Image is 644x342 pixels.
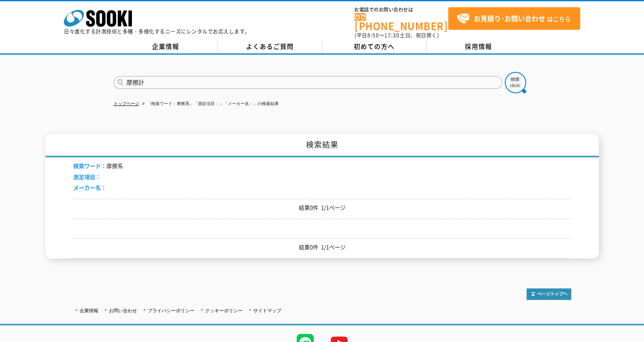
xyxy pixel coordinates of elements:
a: 採用情報 [426,40,531,53]
a: お問い合わせ [109,308,137,313]
a: よくあるご質問 [218,40,322,53]
span: メーカー名： [73,183,106,191]
span: 検索ワード： [73,162,106,170]
a: 初めての方へ [322,40,426,53]
p: 結果0件 1/1ページ [73,203,571,212]
a: [PHONE_NUMBER] [355,13,448,31]
p: 日々進化する計測技術と多種・多様化するニーズにレンタルでお応えします。 [64,29,250,34]
input: 商品名、型式、NETIS番号を入力してください [114,76,502,89]
span: 初めての方へ [354,42,395,51]
li: 摩擦系 [73,162,123,171]
span: 測定項目： [73,173,101,181]
span: 8:50 [367,31,379,39]
li: 「検索ワード：摩擦系」「測定項目：」「メーカー名：」の検索結果 [140,100,279,108]
h1: 検索結果 [46,134,599,157]
a: 企業情報 [80,308,98,313]
span: お電話でのお問い合わせは [355,7,448,12]
img: btn_search.png [505,72,526,93]
a: トップページ [114,101,139,106]
strong: お見積り･お問い合わせ [474,13,545,23]
a: サイトマップ [253,308,281,313]
a: 企業情報 [114,40,218,53]
span: はこちら [457,12,571,25]
span: 17:30 [384,31,400,39]
a: クッキーポリシー [205,308,243,313]
span: (平日 ～ 土日、祝日除く) [355,31,439,39]
a: プライバシーポリシー [148,308,195,313]
img: トップページへ [527,288,571,300]
p: 結果0件 1/1ページ [73,243,571,252]
a: お見積り･お問い合わせはこちら [448,7,580,30]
